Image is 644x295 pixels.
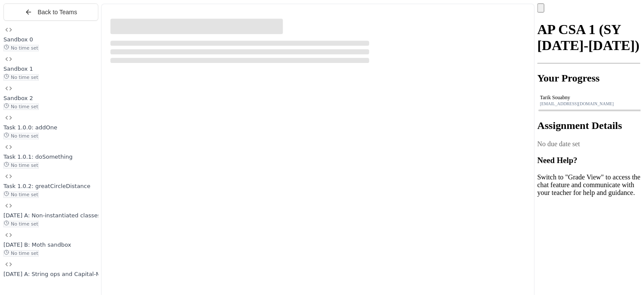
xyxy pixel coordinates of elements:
[540,94,638,101] div: Tarik Souabny
[3,104,39,110] span: No time set
[3,242,71,248] span: [DATE] B: Moth sandbox
[38,9,77,16] span: Back to Teams
[3,66,33,72] span: Sandbox 1
[3,183,91,189] span: Task 1.0.2: greatCircleDistance
[3,74,39,81] span: No time set
[537,173,641,197] p: Switch to "Grade View" to access the chat feature and communicate with your teacher for help and ...
[3,191,39,198] span: No time set
[3,124,57,131] span: Task 1.0.0: addOne
[537,156,641,165] h3: Need Help?
[3,36,33,43] span: Sandbox 0
[537,140,641,148] div: No due date set
[537,22,641,53] h1: AP CSA 1 (SY [DATE]-[DATE])
[3,162,39,169] span: No time set
[537,120,641,132] h2: Assignment Details
[3,95,33,101] span: Sandbox 2
[3,45,39,51] span: No time set
[3,3,98,21] button: Back to Teams
[3,212,101,219] span: [DATE] A: Non-instantiated classes
[3,221,39,227] span: No time set
[537,72,641,84] h2: Your Progress
[3,154,72,160] span: Task 1.0.1: doSomething
[3,133,39,139] span: No time set
[540,101,638,106] div: [EMAIL_ADDRESS][DOMAIN_NAME]
[3,271,116,277] span: [DATE] A: String ops and Capital-M Math
[3,250,39,257] span: No time set
[537,3,641,13] div: My Account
